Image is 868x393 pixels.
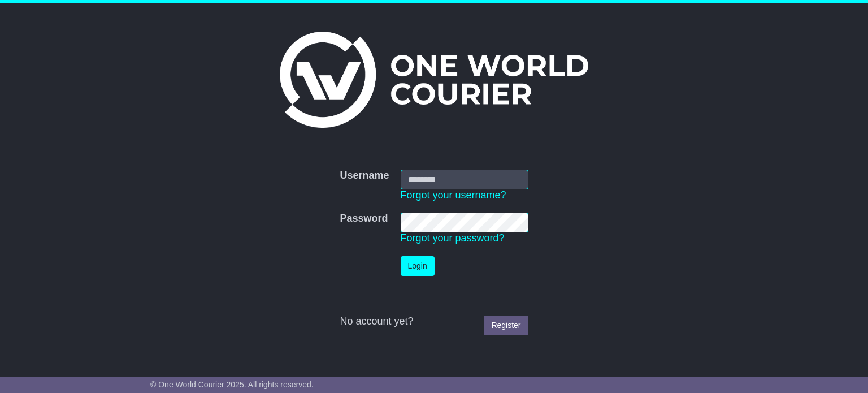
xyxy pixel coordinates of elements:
[401,189,506,201] a: Forgot your username?
[401,232,505,244] a: Forgot your password?
[401,256,435,276] button: Login
[484,316,528,335] a: Register
[280,32,588,128] img: One World
[340,316,528,328] div: No account yet?
[340,213,388,225] label: Password
[150,380,314,389] span: © One World Courier 2025. All rights reserved.
[340,170,389,182] label: Username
